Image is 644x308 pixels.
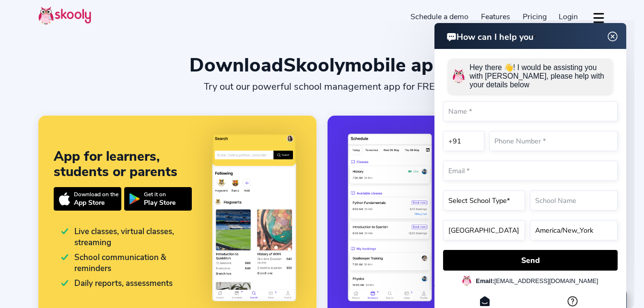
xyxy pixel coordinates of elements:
button: dropdown menu [592,7,606,29]
a: Get it onPlay Store [124,187,192,211]
a: Features [475,9,516,24]
div: Get it on [144,190,176,198]
div: Download mobile apps [38,54,606,77]
div: Try out our powerful school management app for FREE [180,81,464,93]
div: App Store [74,198,118,207]
div: Live classes, virtual classes, streaming [61,226,192,248]
span: Pricing [523,12,547,22]
a: Login [552,9,584,24]
a: Download on theApp Store [54,187,121,211]
img: Skooly [38,6,91,25]
span: Skooly [283,52,345,78]
a: Pricing [516,9,553,24]
a: Schedule a demo [405,9,475,24]
span: Login [559,12,578,22]
div: App for learners, students or parents [54,149,192,179]
div: Play Store [144,198,176,207]
div: Daily reports, assessments [61,278,173,289]
div: Download on the [74,190,118,198]
div: School communication & reminders [61,252,192,274]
